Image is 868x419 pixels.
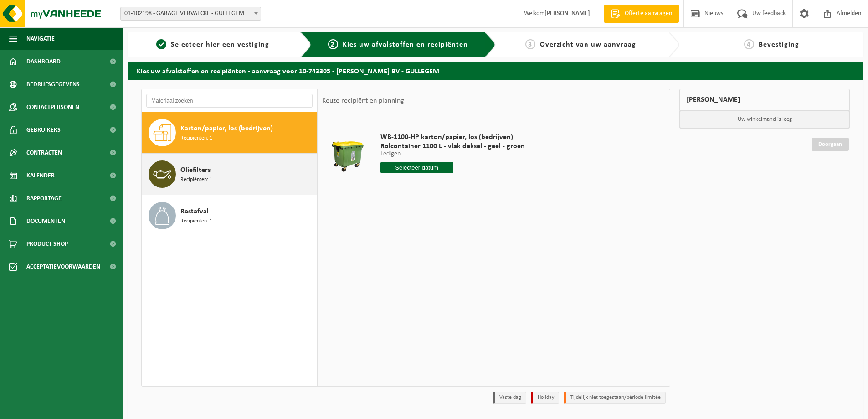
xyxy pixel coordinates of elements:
[156,39,166,49] span: 1
[380,151,525,157] p: Ledigen
[180,206,209,217] span: Restafval
[26,119,61,141] span: Gebruikers
[744,39,754,49] span: 4
[759,41,799,48] span: Bevestiging
[812,138,849,151] a: Doorgaan
[622,9,674,18] span: Offerte aanvragen
[531,392,559,404] li: Holiday
[26,255,100,278] span: Acceptatievoorwaarden
[180,165,211,176] span: Oliefilters
[380,133,525,142] span: WB-1100-HP karton/papier, los (bedrijven)
[26,73,80,96] span: Bedrijfsgegevens
[26,50,61,73] span: Dashboard
[180,176,212,184] span: Recipiënten: 1
[142,195,317,236] button: Restafval Recipiënten: 1
[679,89,850,111] div: [PERSON_NAME]
[604,5,679,23] a: Offerte aanvragen
[26,210,65,233] span: Documenten
[132,39,293,50] a: 1Selecteer hier een vestiging
[680,111,849,128] p: Uw winkelmand is leeg
[142,112,317,154] button: Karton/papier, los (bedrijven) Recipiënten: 1
[142,154,317,195] button: Oliefilters Recipiënten: 1
[544,10,590,17] strong: [PERSON_NAME]
[525,39,535,49] span: 3
[121,7,261,20] span: 01-102198 - GARAGE VERVAECKE - GULLEGEM
[146,94,313,108] input: Materiaal zoeken
[26,27,55,50] span: Navigatie
[180,134,212,143] span: Recipiënten: 1
[328,39,338,49] span: 2
[493,392,526,404] li: Vaste dag
[26,164,55,187] span: Kalender
[26,233,68,255] span: Product Shop
[540,41,636,48] span: Overzicht van uw aanvraag
[180,123,273,134] span: Karton/papier, los (bedrijven)
[343,41,468,48] span: Kies uw afvalstoffen en recipiënten
[564,392,666,404] li: Tijdelijk niet toegestaan/période limitée
[26,187,62,210] span: Rapportage
[120,7,261,21] span: 01-102198 - GARAGE VERVAECKE - GULLEGEM
[128,62,863,79] h2: Kies uw afvalstoffen en recipiënten - aanvraag voor 10-743305 - [PERSON_NAME] BV - GULLEGEM
[171,41,269,48] span: Selecteer hier een vestiging
[318,89,409,112] div: Keuze recipiënt en planning
[26,141,62,164] span: Contracten
[380,142,525,151] span: Rolcontainer 1100 L - vlak deksel - geel - groen
[380,162,453,173] input: Selecteer datum
[180,217,212,226] span: Recipiënten: 1
[26,96,79,119] span: Contactpersonen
